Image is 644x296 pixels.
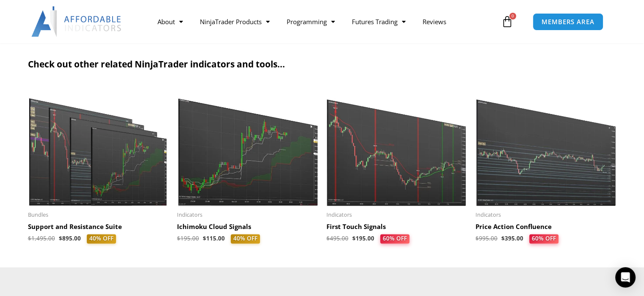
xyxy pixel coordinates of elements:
span: $ [475,235,479,242]
span: Bundles [28,211,169,218]
a: NinjaTrader Products [191,12,278,31]
span: 0 [509,13,516,20]
a: Futures Trading [343,12,414,31]
h2: First Touch Signals [326,223,467,231]
bdi: 195.00 [352,235,374,242]
img: Support and Resistance Suite 1 | Affordable Indicators – NinjaTrader [28,85,169,206]
span: 40% OFF [231,234,260,243]
img: Price Action Confluence 2 | Affordable Indicators – NinjaTrader [475,85,616,206]
span: $ [177,235,180,242]
img: Ichimuku | Affordable Indicators – NinjaTrader [177,85,318,206]
span: $ [352,235,356,242]
a: 0 [489,9,526,34]
a: Price Action Confluence [475,223,616,234]
img: LogoAI | Affordable Indicators – NinjaTrader [31,6,122,37]
span: $ [59,235,62,242]
bdi: 995.00 [475,235,498,242]
div: Open Intercom Messenger [615,267,636,288]
span: $ [203,235,206,242]
span: 60% OFF [379,234,410,243]
bdi: 895.00 [59,235,81,242]
img: First Touch Signals 1 | Affordable Indicators – NinjaTrader [326,85,467,206]
a: Ichimoku Cloud Signals [177,223,318,234]
h2: Check out other related NinjaTrader indicators and tools... [28,59,616,70]
span: $ [501,235,505,242]
a: Reviews [414,12,455,31]
a: First Touch Signals [326,223,467,234]
h2: Price Action Confluence [475,223,616,231]
span: Indicators [326,211,467,218]
a: About [149,12,191,31]
span: MEMBERS AREA [542,19,594,25]
bdi: 115.00 [203,235,225,242]
bdi: 1,495.00 [28,235,55,242]
a: Programming [278,12,343,31]
span: 40% OFF [87,234,116,243]
h2: Support and Resistance Suite [28,223,169,231]
bdi: 395.00 [501,235,523,242]
a: Support and Resistance Suite [28,223,169,234]
h2: Ichimoku Cloud Signals [177,223,318,231]
bdi: 195.00 [177,235,199,242]
bdi: 495.00 [326,235,348,242]
nav: Menu [149,12,499,31]
a: MEMBERS AREA [533,13,603,31]
span: $ [28,235,31,242]
span: $ [326,235,330,242]
span: Indicators [177,211,318,218]
span: Indicators [475,211,616,218]
span: 60% OFF [529,234,559,243]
